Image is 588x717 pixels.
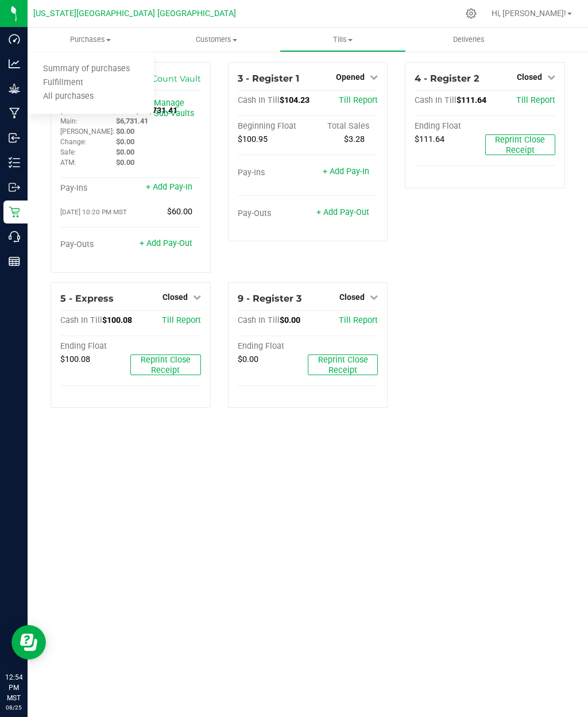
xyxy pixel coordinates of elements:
span: Purchases [28,34,154,45]
button: Reprint Close Receipt [485,134,555,155]
span: Cash In Till [60,315,102,325]
a: + Add Pay-Out [316,207,369,217]
span: $111.64 [457,95,486,105]
div: Beginning Float [238,121,308,132]
a: Purchases Summary of purchases Fulfillment All purchases [28,28,154,52]
div: Ending Float [60,341,130,352]
span: $3.28 [344,134,365,144]
div: Manage settings [464,8,478,19]
span: Cash In Till [238,315,280,325]
span: $0.00 [116,137,134,146]
span: $60.00 [167,207,192,217]
span: $111.64 [415,134,444,144]
span: $0.00 [280,315,300,325]
span: 5 - Express [60,293,114,304]
a: Deliveries [406,28,532,52]
span: Safe: [60,148,76,156]
a: Till Report [339,95,378,105]
span: Closed [517,72,542,82]
span: $100.08 [102,315,132,325]
inline-svg: Inbound [9,132,20,144]
span: Fulfillment [28,78,99,88]
inline-svg: Grow [9,83,20,94]
span: Deliveries [438,34,500,45]
a: Till Report [516,95,555,105]
p: 12:54 PM MST [5,672,22,703]
span: Change: [60,138,86,146]
span: ATM: [60,159,76,167]
div: Pay-Ins [238,168,308,178]
span: Reprint Close Receipt [495,135,545,155]
a: + Add Pay-Out [140,238,192,248]
div: Total Sales [308,121,378,132]
span: $104.23 [280,95,310,105]
span: [DATE] 10:20 PM MST [60,208,127,216]
div: Ending Float [415,121,485,132]
span: Closed [163,292,188,302]
span: [US_STATE][GEOGRAPHIC_DATA] [GEOGRAPHIC_DATA] [33,9,236,18]
span: Customers [154,34,280,45]
span: Cash In Till [238,95,280,105]
a: Tills [280,28,406,52]
span: Hi, [PERSON_NAME]! [492,9,566,18]
span: $0.00 [116,127,134,136]
span: Tills [280,34,405,45]
iframe: Resource center [11,625,46,660]
span: $0.00 [238,354,258,364]
span: $100.08 [60,354,90,364]
span: 3 - Register 1 [238,73,299,84]
span: Opened [336,72,365,82]
inline-svg: Retail [9,206,20,218]
span: Main: [60,117,78,125]
div: Pay-Ins [60,183,130,194]
span: $0.00 [116,158,134,167]
inline-svg: Reports [9,256,20,267]
span: Cash In Till [415,95,457,105]
a: Count Vault [152,74,201,84]
inline-svg: Outbound [9,182,20,193]
span: Summary of purchases [28,64,145,74]
span: $100.95 [238,134,268,144]
a: Manage Sub-Vaults [154,98,194,118]
a: + Add Pay-In [323,167,369,176]
span: [PERSON_NAME]: [60,128,114,136]
inline-svg: Inventory [9,157,20,168]
div: Pay-Outs [238,209,308,219]
button: Reprint Close Receipt [308,354,378,375]
inline-svg: Manufacturing [9,107,20,119]
span: Closed [339,292,365,302]
inline-svg: Call Center [9,231,20,242]
a: Till Report [339,315,378,325]
span: $0.00 [116,148,134,156]
a: Customers [154,28,280,52]
span: $6,731.41 [116,117,148,125]
span: 9 - Register 3 [238,293,301,304]
span: 4 - Register 2 [415,73,479,84]
span: Reprint Close Receipt [318,355,368,375]
inline-svg: Dashboard [9,33,20,45]
button: Reprint Close Receipt [130,354,200,375]
p: 08/25 [5,703,22,712]
div: Ending Float [238,341,308,352]
a: Till Report [162,315,201,325]
div: Pay-Outs [60,240,130,250]
a: + Add Pay-In [146,182,192,192]
span: Reprint Close Receipt [141,355,191,375]
inline-svg: Analytics [9,58,20,70]
span: All purchases [28,92,109,102]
